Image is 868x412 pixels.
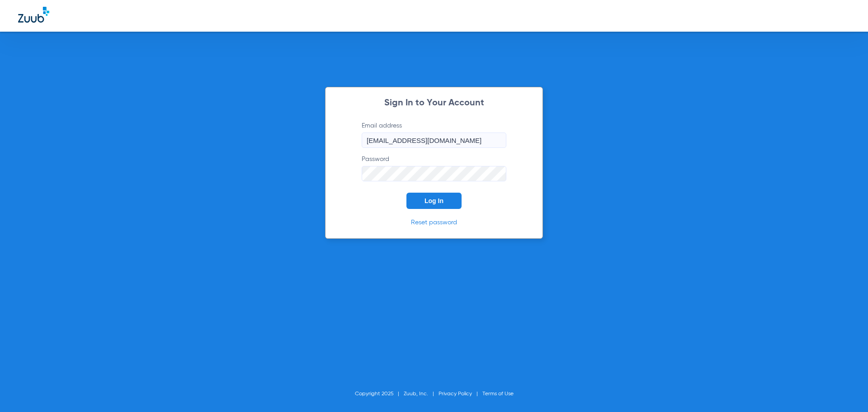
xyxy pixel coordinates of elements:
[411,219,457,226] a: Reset password
[362,166,506,181] input: Password
[348,99,520,108] h2: Sign In to Your Account
[404,389,439,398] li: Zuub, Inc.
[362,133,506,148] input: Email address
[355,389,404,398] li: Copyright 2025
[406,193,462,209] button: Log In
[425,197,443,204] span: Log In
[18,7,49,23] img: Zuub Logo
[823,369,868,412] iframe: Chat Widget
[439,391,472,397] a: Privacy Policy
[482,391,514,397] a: Terms of Use
[362,121,506,148] label: Email address
[362,155,506,181] label: Password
